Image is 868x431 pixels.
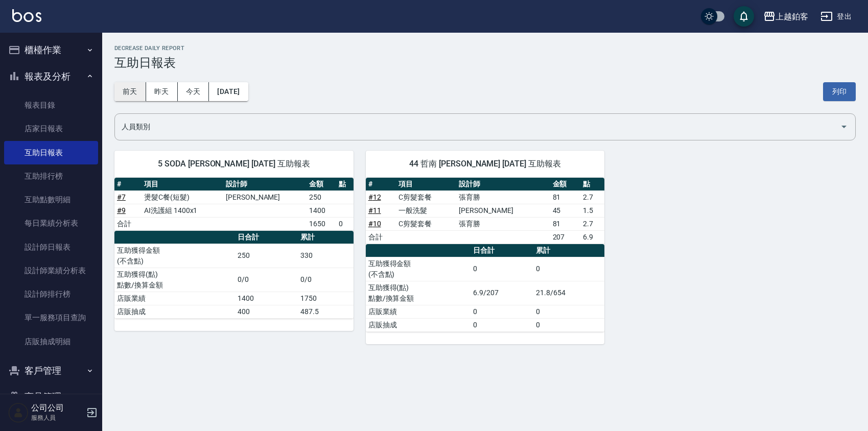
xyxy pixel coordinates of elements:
div: 上越鉑客 [776,10,808,23]
td: 互助獲得(點) 點數/換算金額 [366,281,471,305]
a: #11 [368,206,381,214]
button: 昨天 [146,82,178,101]
th: 點 [336,178,354,191]
th: 累計 [298,231,354,244]
td: [PERSON_NAME] [456,204,550,217]
th: # [114,178,142,191]
td: 330 [298,244,354,268]
td: 6.9/207 [471,281,533,305]
th: 項目 [396,178,456,191]
td: 張育勝 [456,190,550,204]
td: 1650 [307,217,336,230]
h5: 公司公司 [31,403,83,413]
a: 互助排行榜 [4,164,98,188]
td: C剪髮套餐 [396,190,456,204]
td: 2.7 [580,217,604,230]
a: 設計師排行榜 [4,282,98,306]
td: 0 [533,305,604,318]
th: 設計師 [456,178,550,191]
td: 張育勝 [456,217,550,230]
button: 商品管理 [4,384,98,410]
td: 一般洗髮 [396,204,456,217]
td: 45 [550,204,581,217]
td: 81 [550,190,581,204]
a: #9 [117,206,126,214]
button: 前天 [114,82,146,101]
p: 服務人員 [31,413,83,422]
table: a dense table [114,231,354,319]
td: 207 [550,230,581,244]
a: 報表目錄 [4,93,98,117]
th: 金額 [550,178,581,191]
a: 設計師日報表 [4,235,98,259]
img: Person [8,402,29,423]
td: 0 [533,318,604,331]
td: 1750 [298,292,354,305]
td: AI洗護組 1400x1 [142,204,223,217]
td: 400 [235,305,298,318]
td: 250 [307,190,336,204]
th: 金額 [307,178,336,191]
td: 6.9 [580,230,604,244]
td: 0 [471,318,533,331]
td: 1400 [235,292,298,305]
td: [PERSON_NAME] [223,190,307,204]
button: save [734,6,754,27]
a: 互助點數明細 [4,188,98,211]
a: #12 [368,193,381,201]
span: 44 哲南 [PERSON_NAME] [DATE] 互助報表 [378,159,593,169]
td: 互助獲得金額 (不含點) [366,257,471,281]
a: 單一服務項目查詢 [4,306,98,329]
th: 累計 [533,244,604,257]
td: 店販抽成 [366,318,471,331]
td: 1400 [307,204,336,217]
td: 0 [471,257,533,281]
h3: 互助日報表 [114,56,856,70]
th: 設計師 [223,178,307,191]
a: 店家日報表 [4,117,98,140]
td: 互助獲得金額 (不含點) [114,244,235,268]
button: 列印 [823,82,856,101]
h2: Decrease Daily Report [114,45,856,52]
td: 21.8/654 [533,281,604,305]
table: a dense table [366,244,605,332]
a: #10 [368,220,381,228]
td: 店販業績 [114,292,235,305]
td: 互助獲得(點) 點數/換算金額 [114,268,235,292]
th: 點 [580,178,604,191]
td: 81 [550,217,581,230]
td: 1.5 [580,204,604,217]
th: 日合計 [471,244,533,257]
td: 2.7 [580,190,604,204]
td: 487.5 [298,305,354,318]
table: a dense table [114,178,354,231]
th: 項目 [142,178,223,191]
td: 250 [235,244,298,268]
td: 0 [533,257,604,281]
button: 今天 [178,82,209,101]
th: 日合計 [235,231,298,244]
input: 人員名稱 [119,118,836,136]
a: 互助日報表 [4,141,98,164]
button: 櫃檯作業 [4,37,98,63]
th: # [366,178,396,191]
td: 合計 [114,217,142,230]
button: 客戶管理 [4,357,98,384]
a: 店販抽成明細 [4,330,98,353]
td: 店販抽成 [114,305,235,318]
td: 燙髮C餐(短髮) [142,190,223,204]
td: 0 [336,217,354,230]
img: Logo [12,9,41,22]
table: a dense table [366,178,605,244]
a: 設計師業績分析表 [4,259,98,282]
td: 0/0 [235,268,298,292]
a: #7 [117,193,126,201]
button: Open [836,118,852,135]
button: 登出 [816,7,856,26]
button: [DATE] [209,82,248,101]
span: 5 SODA [PERSON_NAME] [DATE] 互助報表 [127,159,341,169]
button: 上越鉑客 [759,6,812,27]
button: 報表及分析 [4,63,98,90]
td: C剪髮套餐 [396,217,456,230]
td: 合計 [366,230,396,244]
